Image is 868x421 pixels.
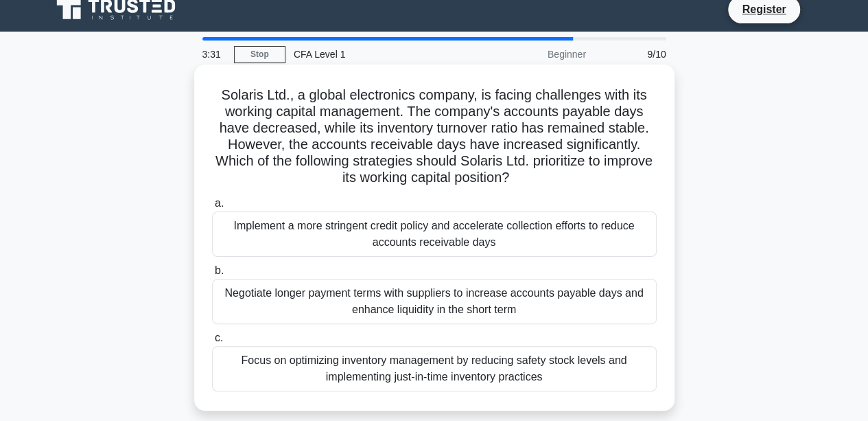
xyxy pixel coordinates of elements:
[215,197,224,209] span: a.
[215,264,224,276] span: b.
[474,41,594,68] div: Beginner
[594,41,675,68] div: 9/10
[194,41,234,68] div: 3:31
[212,279,657,324] div: Negotiate longer payment terms with suppliers to increase accounts payable days and enhance liqui...
[212,346,657,391] div: Focus on optimizing inventory management by reducing safety stock levels and implementing just-in...
[734,1,794,18] a: Register
[215,332,223,343] span: c.
[234,46,285,63] a: Stop
[211,87,658,187] h5: Solaris Ltd., a global electronics company, is facing challenges with its working capital managem...
[285,41,474,68] div: CFA Level 1
[212,212,657,257] div: Implement a more stringent credit policy and accelerate collection efforts to reduce accounts rec...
